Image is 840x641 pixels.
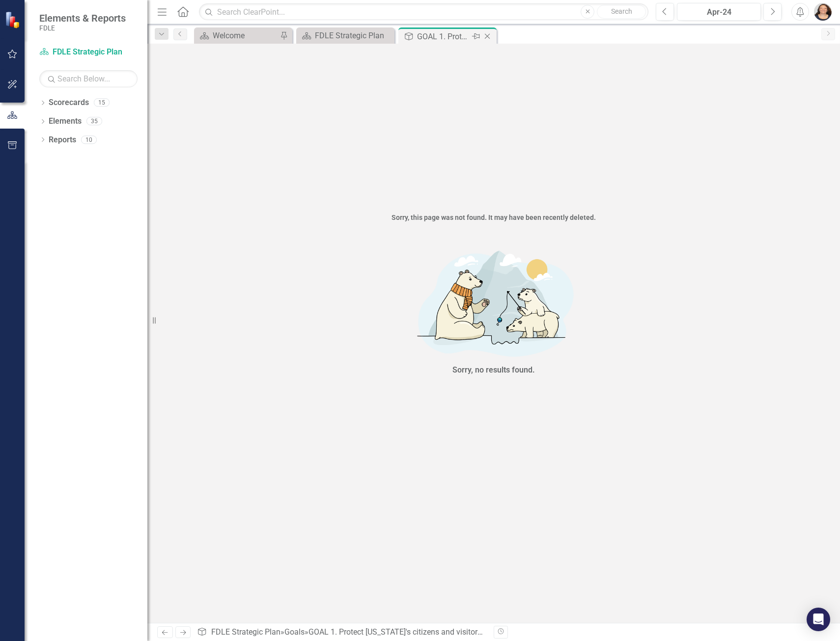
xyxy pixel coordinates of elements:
[199,3,648,21] input: Search ClearPoint...
[211,627,280,637] a: FDLE Strategic Plan
[197,627,486,638] div: » »
[284,627,305,637] a: Goals
[49,97,89,108] a: Scorecards
[49,116,82,127] a: Elements
[81,135,97,144] div: 10
[86,117,102,126] div: 35
[39,47,138,58] a: FDLE Strategic Plan
[346,242,641,362] img: No results found
[39,70,138,87] input: Search Below...
[39,12,126,24] span: Elements & Reports
[308,627,576,637] div: GOAL 1. Protect [US_STATE]'s citizens and visitors and promote public safety.
[147,213,840,222] div: Sorry, this page was not found. It may have been recently deleted.
[814,3,832,21] img: Elizabeth Martin
[5,11,22,28] img: ClearPoint Strategy
[39,24,126,32] small: FDLE
[213,29,278,42] div: Welcome
[677,3,761,21] button: Apr-24
[611,7,632,15] span: Search
[94,99,110,107] div: 15
[807,608,830,631] div: Open Intercom Messenger
[417,30,470,43] div: GOAL 1. Protect [US_STATE]'s citizens and visitors and promote public safety.
[49,134,76,146] a: Reports
[299,29,392,42] a: FDLE Strategic Plan
[452,365,535,376] div: Sorry, no results found.
[680,6,757,18] div: Apr-24
[315,29,392,42] div: FDLE Strategic Plan
[196,29,278,42] a: Welcome
[597,5,646,19] button: Search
